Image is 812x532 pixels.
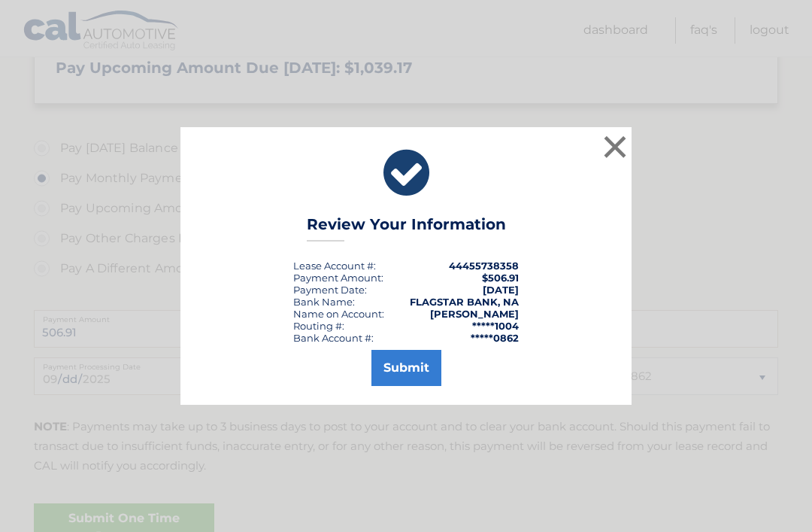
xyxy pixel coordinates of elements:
div: : [293,284,367,296]
h3: Review Your Information [307,215,506,242]
strong: FLAGSTAR BANK, NA [410,296,519,308]
div: Bank Name: [293,296,355,308]
div: Routing #: [293,320,344,332]
div: Payment Amount: [293,272,383,284]
span: [DATE] [483,284,519,296]
button: × [600,132,630,162]
span: $506.91 [482,272,519,284]
div: Lease Account #: [293,260,376,272]
button: Submit [371,350,441,386]
strong: [PERSON_NAME] [430,308,519,320]
div: Bank Account #: [293,332,374,344]
div: Name on Account: [293,308,384,320]
span: Payment Date [293,284,365,296]
strong: 44455738358 [449,260,519,272]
